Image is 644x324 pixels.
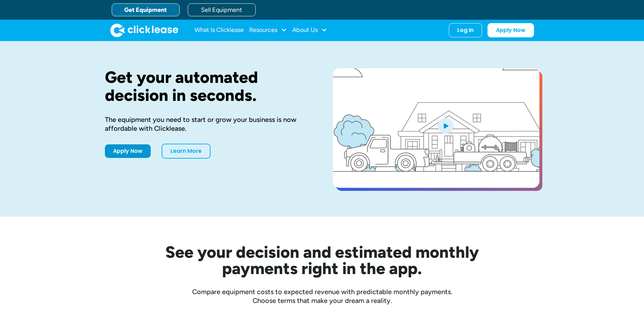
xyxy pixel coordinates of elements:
[110,23,178,37] a: home
[188,3,256,16] a: Sell Equipment
[105,287,539,305] div: Compare equipment costs to expected revenue with predictable monthly payments. Choose terms that ...
[105,115,311,133] div: The equipment you need to start or grow your business is now affordable with Clicklease.
[457,27,474,34] div: Log In
[110,23,178,37] img: Clicklease logo
[333,68,539,188] a: open lightbox
[132,244,512,276] h2: See your decision and estimated monthly payments right in the app.
[162,144,210,159] a: Learn More
[292,23,327,37] div: About Us
[195,23,244,37] a: What Is Clicklease
[249,23,287,37] div: Resources
[487,23,534,37] a: Apply Now
[436,116,455,135] img: Blue play button logo on a light blue circular background
[105,144,151,158] a: Apply Now
[112,3,180,16] a: Get Equipment
[105,68,311,104] h1: Get your automated decision in seconds.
